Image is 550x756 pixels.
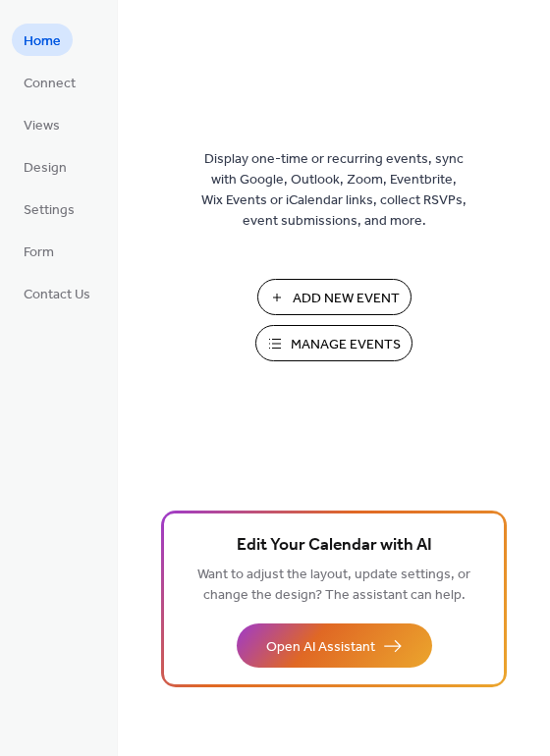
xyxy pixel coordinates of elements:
span: Want to adjust the layout, update settings, or change the design? The assistant can help. [197,562,470,609]
span: Home [24,31,61,52]
a: Contact Us [12,277,102,309]
span: Open AI Assistant [266,637,375,658]
span: Contact Us [24,285,90,305]
a: Settings [12,192,86,225]
a: Form [12,235,66,267]
button: Manage Events [255,325,412,361]
a: Views [12,108,72,140]
button: Add New Event [257,279,412,315]
span: Connect [24,74,76,94]
span: Add New Event [293,289,400,309]
a: Home [12,24,73,56]
span: Display one-time or recurring events, sync with Google, Outlook, Zoom, Eventbrite, Wix Events or ... [201,149,467,232]
a: Connect [12,66,87,98]
span: Views [24,116,60,136]
a: Design [12,150,79,183]
span: Design [24,158,67,179]
button: Open AI Assistant [237,623,432,668]
span: Edit Your Calendar with AI [237,532,432,560]
span: Settings [24,200,75,221]
span: Form [24,243,54,263]
span: Manage Events [291,335,401,355]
